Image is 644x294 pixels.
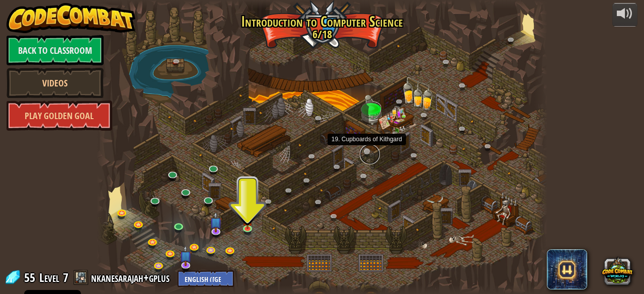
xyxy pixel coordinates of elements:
a: Back to Classroom [7,35,104,65]
span: Level [39,269,59,286]
button: Adjust volume [612,3,637,27]
img: level-banner-unstarted-subscriber.png [180,246,192,266]
span: 55 [24,269,38,285]
a: Play Golden Goal [7,101,112,131]
a: Videos [7,68,104,98]
img: CodeCombat - Learn how to code by playing a game [7,3,135,33]
span: 7 [63,269,68,285]
img: level-banner-started.png [243,212,253,229]
img: level-banner-unstarted-subscriber.png [210,212,222,232]
a: nkanesarajah+gplus [91,269,173,285]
